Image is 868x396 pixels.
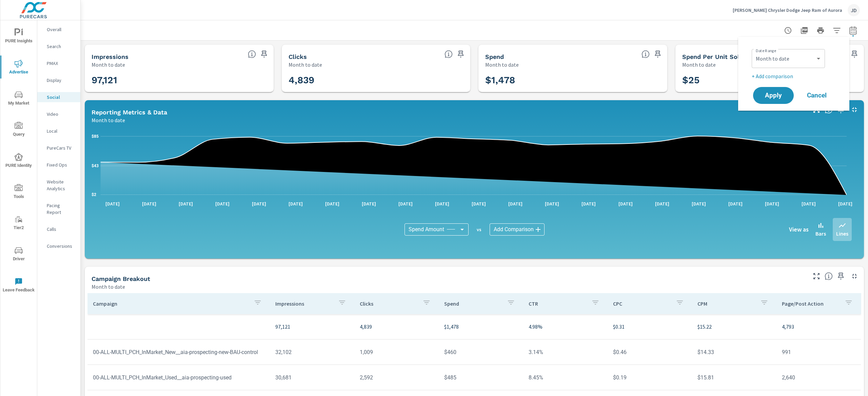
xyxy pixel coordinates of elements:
[409,226,444,233] span: Spend Amount
[529,323,602,331] p: 4.98%
[439,344,523,361] td: $460
[174,200,198,207] p: [DATE]
[776,369,861,386] td: 2,640
[697,323,771,331] p: $15.22
[93,300,248,307] p: Campaign
[354,369,439,386] td: 2,592
[354,344,439,361] td: 1,009
[789,226,809,233] h6: View as
[47,77,75,84] p: Display
[2,246,35,263] span: Driver
[724,200,747,207] p: [DATE]
[608,344,692,361] td: $0.46
[608,369,692,386] td: $0.19
[394,200,417,207] p: [DATE]
[289,53,307,60] h5: Clicks
[811,271,822,282] button: Make Fullscreen
[92,116,125,124] p: Month to date
[2,184,35,201] span: Tools
[37,92,80,102] div: Social
[101,200,124,207] p: [DATE]
[92,275,150,282] h5: Campaign Breakout
[577,200,600,207] p: [DATE]
[275,323,349,331] p: 97,121
[289,74,464,86] h3: 4,839
[529,300,586,307] p: CTR
[753,87,794,104] button: Apply
[2,122,35,138] span: Query
[835,271,846,282] span: Save this to your personalized report
[796,87,837,104] button: Cancel
[849,104,860,115] button: Minimize Widget
[37,177,80,194] div: Website Analytics
[37,75,80,85] div: Display
[275,300,333,307] p: Impressions
[490,223,545,236] div: Add Comparison
[37,200,80,217] div: Pacing Report
[485,74,660,86] h3: $1,478
[92,134,99,139] text: $85
[357,200,381,207] p: [DATE]
[37,41,80,51] div: Search
[2,153,35,170] span: PURE Identity
[833,200,857,207] p: [DATE]
[2,278,35,294] span: Leave Feedback
[37,143,80,153] div: PureCars TV
[37,109,80,119] div: Video
[682,53,743,60] h5: Spend Per Unit Sold
[467,200,491,207] p: [DATE]
[137,200,161,207] p: [DATE]
[87,344,270,361] td: 00-ALL-MULTI_PCH_InMarket_New__aia-prospecting-new-BAU-control
[697,300,755,307] p: CPM
[430,200,454,207] p: [DATE]
[455,49,466,60] span: Save this to your personalized report
[270,369,354,386] td: 30,681
[92,163,99,168] text: $43
[47,128,75,134] p: Local
[47,94,75,101] p: Social
[504,200,527,207] p: [DATE]
[259,49,270,60] span: Save this to your personalized report
[284,200,308,207] p: [DATE]
[87,369,270,386] td: 00-ALL-MULTI_PCH_InMarket_Used__aia-prospecting-used
[2,91,35,107] span: My Market
[47,202,75,216] p: Pacing Report
[37,126,80,136] div: Local
[248,50,256,58] span: The number of times an ad was shown on your behalf.
[92,74,267,86] h3: 97,121
[687,200,711,207] p: [DATE]
[797,200,821,207] p: [DATE]
[47,226,75,233] p: Calls
[613,323,687,331] p: $0.31
[92,53,129,60] h5: Impressions
[47,111,75,117] p: Video
[682,74,857,86] h3: $25
[485,53,504,60] h5: Spend
[469,226,490,233] p: vs
[47,243,75,249] p: Conversions
[47,145,75,151] p: PureCars TV
[92,61,125,69] p: Month to date
[444,300,501,307] p: Spend
[782,323,855,331] p: 4,793
[849,271,860,282] button: Minimize Widget
[815,229,826,238] p: Bars
[92,192,96,197] text: $2
[846,24,860,37] button: Select Date Range
[0,20,37,301] div: nav menu
[650,200,674,207] p: [DATE]
[682,61,716,69] p: Month to date
[2,28,35,45] span: PURE Insights
[445,50,453,58] span: The number of times an ad was clicked by a consumer.
[836,229,848,238] p: Lines
[760,200,784,207] p: [DATE]
[776,344,861,361] td: 991
[211,200,234,207] p: [DATE]
[614,200,637,207] p: [DATE]
[289,61,322,69] p: Month to date
[37,160,80,170] div: Fixed Ops
[405,223,469,236] div: Spend Amount
[782,300,839,307] p: Page/Post Action
[47,161,75,168] p: Fixed Ops
[652,49,663,60] span: Save this to your personalized report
